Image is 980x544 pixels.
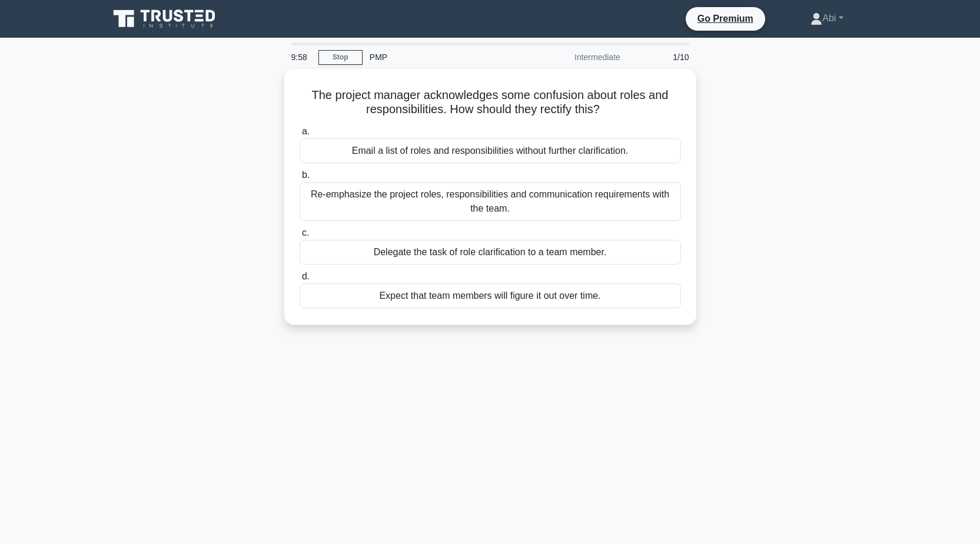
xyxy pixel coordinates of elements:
[302,271,310,281] span: d.
[300,283,681,308] div: Expect that team members will figure it out over time.
[302,126,310,136] span: a.
[627,45,696,69] div: 1/10
[302,228,309,238] span: c.
[300,182,681,221] div: Re-emphasize the project roles, responsibilities and communication requirements with the team.
[302,170,310,180] span: b.
[298,88,682,117] h5: The project manager acknowledges some confusion about roles and responsibilities. How should they...
[690,11,760,26] a: Go Premium
[524,45,627,69] div: Intermediate
[363,45,524,69] div: PMP
[300,240,681,265] div: Delegate the task of role clarification to a team member.
[782,6,871,30] a: Abi
[318,50,363,65] a: Stop
[284,45,318,69] div: 9:58
[300,139,681,163] div: Email a list of roles and responsibilities without further clarification.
